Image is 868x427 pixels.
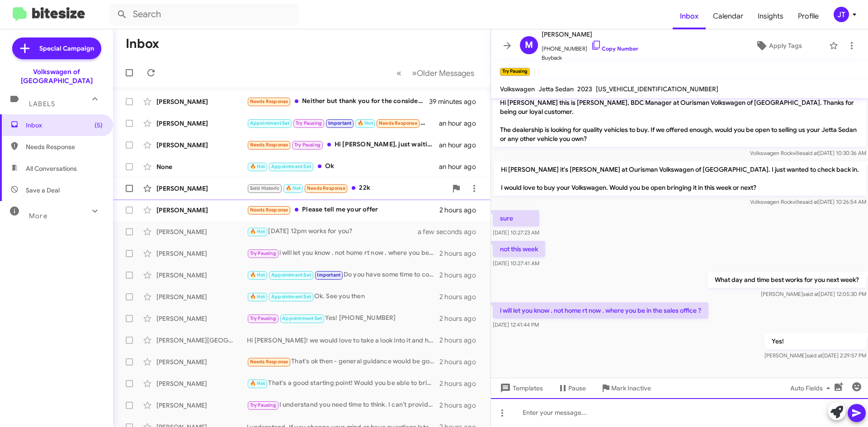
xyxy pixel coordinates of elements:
div: 2 hours ago [439,249,483,258]
p: What day and time best works for you next week? [708,272,866,288]
button: Mark Inactive [593,380,658,396]
a: Profile [791,3,826,29]
span: All Conversations [26,164,77,173]
div: [PERSON_NAME] [156,206,247,215]
span: Auto Fields [790,380,834,396]
span: Try Pausing [296,120,322,126]
div: [PERSON_NAME] [156,314,247,323]
div: [PERSON_NAME] [156,401,247,410]
span: Appointment Set [282,315,322,321]
button: Apply Tags [732,38,825,54]
span: Needs Response [379,120,417,126]
div: [PERSON_NAME] [156,357,247,366]
span: Jetta Sedan [538,85,574,93]
div: [PERSON_NAME] [156,97,247,106]
button: Next [406,64,480,82]
span: Inbox [26,121,103,130]
span: said at [803,291,819,297]
div: Neither but thank you for the consideration [247,96,429,107]
span: Pause [568,380,586,396]
button: Pause [550,380,593,396]
span: Volkswagen Rockville [DATE] 10:30:36 AM [750,150,866,156]
span: Try Pausing [250,250,276,256]
div: 2 hours ago [439,336,483,345]
div: [PERSON_NAME][GEOGRAPHIC_DATA] [156,336,247,345]
span: [US_VEHICLE_IDENTIFICATION_NUMBER] [596,85,718,93]
p: Yes! [764,333,866,349]
div: Do you have some time to come by [DATE] to go over the options we have available for you? [247,270,439,280]
span: Buyback [542,53,638,62]
span: Try Pausing [250,402,276,408]
span: 🔥 Hot [250,164,265,169]
div: [PERSON_NAME] [156,184,247,193]
div: 22k [247,183,447,193]
div: That's ok then - general guidance would be good but it not possible then we are still very happy ... [247,357,439,367]
span: Apply Tags [769,38,802,54]
span: 2023 [577,85,592,93]
div: Please tell me your offer [247,205,439,215]
span: Mark Inactive [611,380,651,396]
a: Copy Number [591,45,638,52]
span: Needs Response [250,142,288,148]
span: Important [317,272,340,278]
button: JT [826,7,858,22]
div: JT [834,7,849,22]
span: 🔥 Hot [250,272,265,278]
div: 2 hours ago [439,379,483,388]
div: That's a good starting point! Would you be able to bring your Tiguan in for an evaluation [DATE]? [247,378,439,389]
span: Appointment Set [271,272,311,278]
div: 2 hours ago [439,401,483,410]
div: [PERSON_NAME] [156,379,247,388]
span: [PHONE_NUMBER] [542,40,638,53]
span: 🔥 Hot [250,229,265,235]
input: Search [109,4,299,25]
div: an hour ago [439,162,483,171]
span: Templates [498,380,543,396]
div: 2 hours ago [439,357,483,366]
div: [PERSON_NAME] [156,119,247,128]
div: None [156,162,247,171]
span: Needs Response [250,359,288,365]
div: a few seconds ago [429,227,483,236]
div: i will let you know . not home rt now . where you be in the sales office ? [247,248,439,258]
div: 2 hours ago [439,271,483,280]
span: Try Pausing [294,142,321,148]
span: M [525,38,533,52]
span: 🔥 Hot [250,294,265,300]
div: [DATE] 12pm works for you? [247,226,429,237]
a: Calendar [706,3,750,29]
span: 🔥 Hot [286,185,301,191]
span: Appointment Set [271,164,311,169]
span: Save a Deal [26,186,60,195]
button: Previous [391,64,407,82]
p: i will let you know . not home rt now . where you be in the sales office ? [493,302,708,319]
div: Ok [247,161,439,172]
div: [PERSON_NAME] [156,271,247,280]
span: More [29,212,47,220]
span: « [396,67,401,79]
span: said at [802,198,818,205]
span: Inbox [673,3,706,29]
div: Yes! [PHONE_NUMBER] [247,313,439,324]
div: Hi [PERSON_NAME], just waiting to hear back on when I can pick up the car. The cashier check was ... [247,140,439,150]
span: Needs Response [26,142,103,151]
p: Hi [PERSON_NAME] it's [PERSON_NAME] at Ourisman Volkswagen of [GEOGRAPHIC_DATA]. I just wanted to... [494,161,866,196]
div: an hour ago [439,119,483,128]
span: [DATE] 10:27:41 AM [493,260,539,267]
small: Try Pausing [500,68,530,76]
a: Insights [750,3,791,29]
div: 2 hours ago [439,314,483,323]
div: 2 hours ago [439,206,483,215]
span: Special Campaign [39,44,94,53]
div: 2 hours ago [439,292,483,301]
a: Special Campaign [12,38,101,59]
span: [DATE] 12:41:44 PM [493,321,539,328]
span: Appointment Set [250,120,290,126]
div: an hour ago [439,141,483,150]
span: 🔥 Hot [358,120,373,126]
span: Labels [29,100,55,108]
h1: Inbox [126,37,159,51]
